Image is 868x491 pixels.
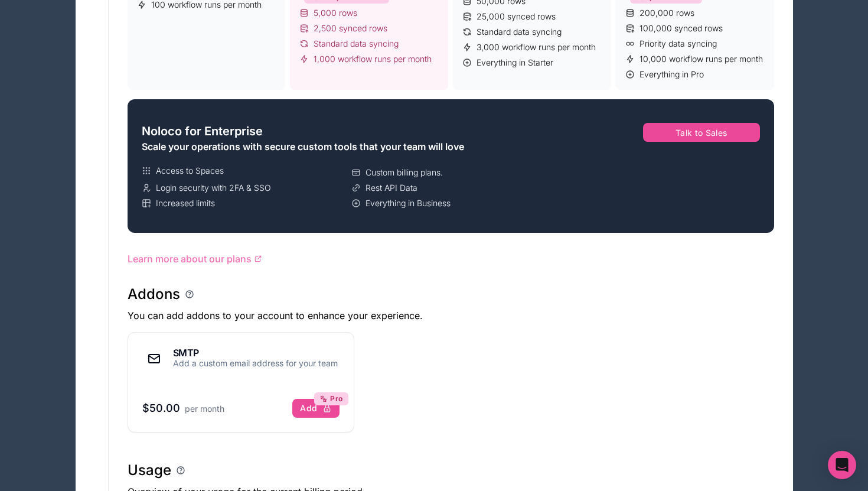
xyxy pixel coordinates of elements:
a: Learn more about our plans [128,252,774,266]
span: $50.00 [142,402,180,414]
span: Everything in Pro [639,69,704,80]
span: 10,000 workflow runs per month [639,53,763,65]
button: AddPro [292,399,339,418]
span: Standard data syncing [477,26,562,38]
span: 5,000 rows [314,7,357,19]
span: 100,000 synced rows [639,22,723,34]
div: Open Intercom Messenger [828,451,856,479]
span: 200,000 rows [639,7,694,19]
h1: Usage [128,461,171,480]
span: Standard data syncing [314,38,399,50]
span: Pro [330,394,342,404]
span: 3,000 workflow runs per month [477,41,596,53]
h1: Addons [128,285,180,304]
p: You can add addons to your account to enhance your experience. [128,308,774,323]
span: Priority data syncing [639,38,717,50]
span: Custom billing plans. [366,167,443,178]
button: Talk to Sales [643,123,760,142]
span: 2,500 synced rows [314,22,387,34]
span: Rest API Data [366,182,417,194]
span: Login security with 2FA & SSO [156,182,271,194]
span: Noloco for Enterprise [142,123,263,139]
span: Access to Spaces [156,165,224,177]
span: Everything in Business [366,197,451,209]
div: Add [300,403,331,414]
span: Everything in Starter [477,57,553,69]
span: Increased limits [156,197,215,209]
div: SMTP [173,348,338,357]
span: Learn more about our plans [128,252,252,266]
div: Scale your operations with secure custom tools that your team will love [142,139,557,154]
span: 25,000 synced rows [477,11,556,22]
span: 1,000 workflow runs per month [314,53,432,65]
span: per month [185,404,224,414]
div: Add a custom email address for your team [173,357,338,369]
